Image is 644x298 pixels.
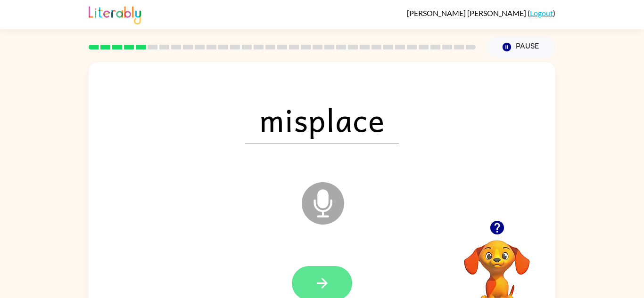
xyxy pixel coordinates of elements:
[407,8,528,17] span: [PERSON_NAME] [PERSON_NAME]
[487,36,555,58] button: Pause
[245,95,399,144] span: misplace
[530,8,553,17] a: Logout
[89,4,141,24] img: Literably
[407,8,555,17] div: ( )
